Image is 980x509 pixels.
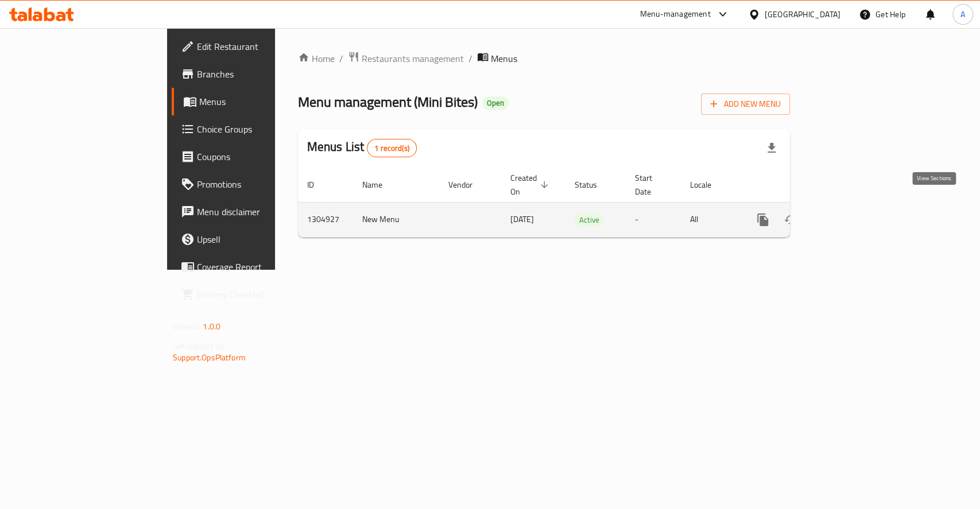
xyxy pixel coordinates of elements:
[172,88,331,115] a: Menus
[172,143,331,170] a: Coupons
[710,97,781,111] span: Add New Menu
[468,52,472,65] li: /
[173,350,246,365] a: Support.OpsPlatform
[197,287,321,301] span: Grocery Checklist
[765,8,840,21] div: [GEOGRAPHIC_DATA]
[348,51,464,66] a: Restaurants management
[510,171,552,199] span: Created On
[482,98,509,108] span: Open
[575,213,604,227] span: Active
[749,206,777,234] button: more
[362,52,464,65] span: Restaurants management
[172,170,331,198] a: Promotions
[362,178,397,192] span: Name
[172,115,331,143] a: Choice Groups
[367,143,416,154] span: 1 record(s)
[640,7,711,21] div: Menu-management
[777,206,804,234] button: Change Status
[197,150,321,164] span: Coupons
[197,177,321,191] span: Promotions
[491,52,517,65] span: Menus
[307,138,417,157] h2: Menus List
[626,202,681,237] td: -
[298,51,790,66] nav: breadcrumb
[690,178,726,192] span: Locale
[173,319,201,334] span: Version:
[681,202,740,237] td: All
[197,260,321,274] span: Coverage Report
[298,168,869,238] table: enhanced table
[199,95,321,108] span: Menus
[172,33,331,60] a: Edit Restaurant
[510,212,534,227] span: [DATE]
[298,89,478,115] span: Menu management ( Mini Bites )
[353,202,439,237] td: New Menu
[575,213,604,227] div: Active
[172,281,331,308] a: Grocery Checklist
[482,96,509,110] div: Open
[197,67,321,81] span: Branches
[197,40,321,53] span: Edit Restaurant
[197,205,321,219] span: Menu disclaimer
[339,52,343,65] li: /
[307,178,329,192] span: ID
[701,94,790,115] button: Add New Menu
[367,139,417,157] div: Total records count
[635,171,667,199] span: Start Date
[740,168,869,203] th: Actions
[203,319,220,334] span: 1.0.0
[172,60,331,88] a: Branches
[197,232,321,246] span: Upsell
[173,339,226,353] span: Get support on:
[172,226,331,253] a: Upsell
[197,122,321,136] span: Choice Groups
[448,178,487,192] span: Vendor
[758,134,785,162] div: Export file
[575,178,612,192] span: Status
[172,253,331,281] a: Coverage Report
[172,198,331,226] a: Menu disclaimer
[960,8,965,21] span: A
